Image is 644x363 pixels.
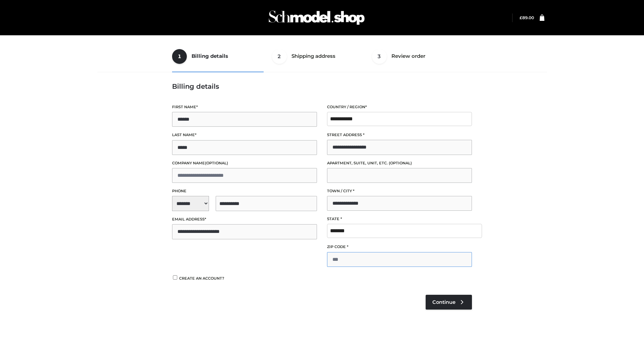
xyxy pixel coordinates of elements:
span: Create an account? [179,276,224,281]
label: Apartment, suite, unit, etc. [327,160,472,166]
h3: Billing details [172,82,472,90]
label: Street address [327,132,472,138]
label: Town / City [327,188,472,194]
a: £89.00 [520,15,534,20]
label: Phone [172,188,317,194]
span: £ [520,15,522,20]
label: Company name [172,160,317,166]
label: State [327,216,472,222]
label: Last name [172,132,317,138]
span: (optional) [389,161,412,165]
img: Schmodel Admin 964 [266,4,367,31]
span: Continue [432,299,455,305]
label: Email address [172,216,317,223]
input: Create an account? [172,275,178,280]
label: Country / Region [327,104,472,110]
a: Continue [426,295,472,310]
span: (optional) [205,161,228,165]
label: ZIP Code [327,244,472,250]
label: First name [172,104,317,110]
bdi: 89.00 [520,15,534,20]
